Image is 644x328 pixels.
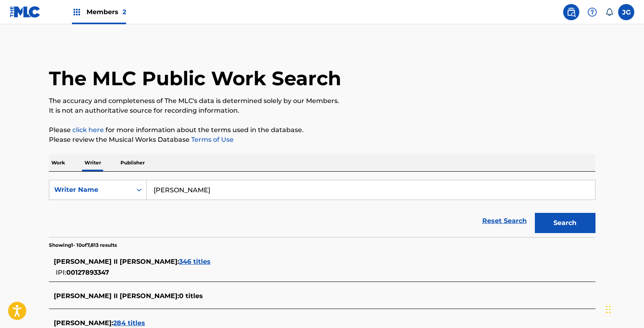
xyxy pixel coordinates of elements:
a: Public Search [563,4,579,20]
img: help [587,7,597,17]
img: MLC Logo [10,6,41,18]
span: 346 titles [179,258,211,265]
div: Drag [606,297,611,322]
a: Terms of Use [190,136,234,143]
p: Showing 1 - 10 of 7,813 results [49,242,117,249]
span: [PERSON_NAME] : [54,319,113,327]
p: Please review the Musical Works Database [49,135,595,145]
h1: The MLC Public Work Search [49,66,341,90]
span: [PERSON_NAME] II [PERSON_NAME] : [54,258,179,265]
form: Search Form [49,180,595,237]
p: Work [49,154,68,171]
iframe: Resource Center [621,210,644,275]
p: The accuracy and completeness of The MLC's data is determined solely by our Members. [49,96,595,106]
iframe: Chat Widget [604,289,644,328]
span: 2 [122,8,126,16]
div: User Menu [618,4,634,20]
span: Members [87,7,126,17]
p: Please for more information about the terms used in the database. [49,125,595,135]
p: Publisher [118,154,147,171]
div: Writer Name [54,185,127,195]
span: IPI: [56,269,66,276]
img: search [566,7,576,17]
a: click here [72,126,104,134]
span: [PERSON_NAME] II [PERSON_NAME] : [54,292,179,300]
span: 0 titles [179,292,203,300]
span: 284 titles [113,319,145,327]
span: 00127893347 [66,269,109,276]
div: Help [584,4,600,20]
img: Top Rightsholders [72,7,82,17]
div: Notifications [605,8,613,16]
p: Writer [82,154,103,171]
button: Search [535,213,595,233]
p: It is not an authoritative source for recording information. [49,106,595,116]
a: Reset Search [478,212,531,230]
